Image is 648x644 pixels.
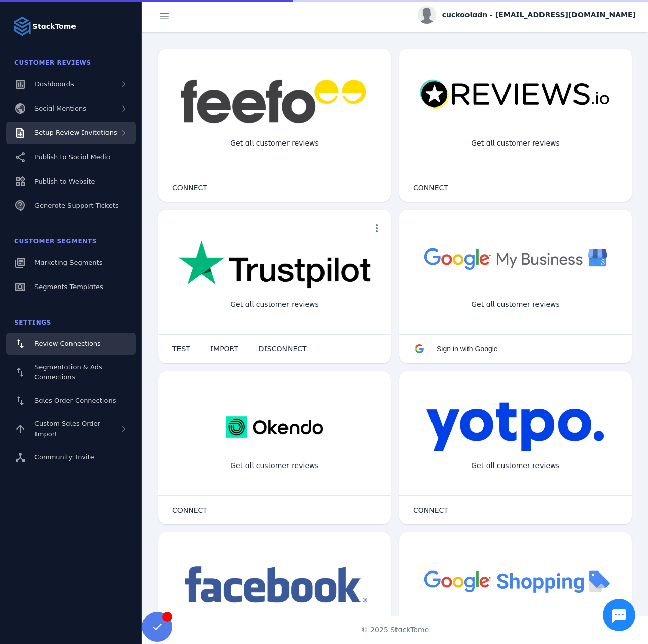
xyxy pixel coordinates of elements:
[6,333,136,355] a: Review Connections
[6,170,136,193] a: Publish to Website
[34,340,101,347] span: Review Connections
[418,6,436,24] img: profile.jpg
[12,16,32,37] img: Logo image
[259,345,307,352] span: DISCONNECT
[6,389,136,412] a: Sales Order Connections
[6,446,136,469] a: Community Invite
[14,319,51,326] span: Settings
[172,184,207,191] span: CONNECT
[34,177,95,185] span: Publish to Website
[6,276,136,298] a: Segments Templates
[6,146,136,168] a: Publish to Social Media
[455,614,575,640] div: Import Products from Google
[32,21,76,32] strong: StackTome
[437,345,498,353] span: Sign in with Google
[210,345,238,352] span: IMPORT
[162,339,200,359] button: TEST
[442,10,636,20] span: cuckooladn - [EMAIL_ADDRESS][DOMAIN_NAME]
[463,130,568,157] div: Get all customer reviews
[222,130,327,157] div: Get all customer reviews
[34,283,103,291] span: Segments Templates
[361,625,429,635] span: © 2025 StackTome
[403,339,508,359] button: Sign in with Google
[463,291,568,318] div: Get all customer reviews
[6,357,136,387] a: Segmentation & Ads Connections
[463,452,568,479] div: Get all customer reviews
[222,291,327,318] div: Get all customer reviews
[34,129,117,136] span: Setup Review Invitations
[34,153,111,161] span: Publish to Social Media
[413,507,448,514] span: CONNECT
[426,402,605,452] img: yotpo.png
[419,79,611,110] img: reviewsio.svg
[222,452,327,479] div: Get all customer reviews
[226,402,323,452] img: okendo.webp
[34,259,102,266] span: Marketing Segments
[34,397,116,404] span: Sales Order Connections
[162,500,218,520] button: CONNECT
[14,238,97,245] span: Customer Segments
[248,339,317,359] button: DISCONNECT
[178,79,371,124] img: feefo.png
[367,218,387,238] button: more
[403,177,458,198] button: CONNECT
[403,500,458,520] button: CONNECT
[172,507,207,514] span: CONNECT
[14,59,91,66] span: Customer Reviews
[418,6,636,24] button: cuckooladn - [EMAIL_ADDRESS][DOMAIN_NAME]
[413,184,448,191] span: CONNECT
[6,195,136,217] a: Generate Support Tickets
[34,363,102,381] span: Segmentation & Ads Connections
[34,420,100,438] span: Custom Sales Order Import
[178,240,371,290] img: trustpilot.png
[178,563,371,608] img: facebook.png
[419,240,611,276] img: googlebusiness.png
[172,345,190,352] span: TEST
[200,339,248,359] button: IMPORT
[34,104,86,112] span: Social Mentions
[419,563,611,599] img: googleshopping.png
[34,80,74,88] span: Dashboards
[34,202,119,209] span: Generate Support Tickets
[162,177,218,198] button: CONNECT
[34,453,94,461] span: Community Invite
[6,252,136,274] a: Marketing Segments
